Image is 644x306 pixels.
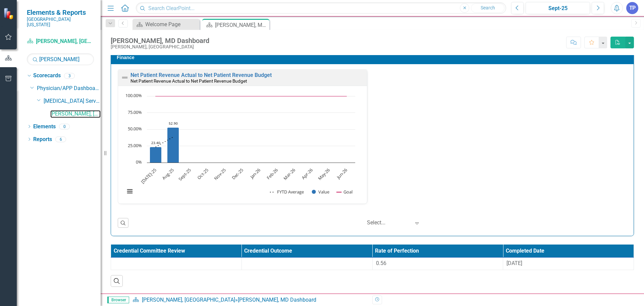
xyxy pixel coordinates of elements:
div: [PERSON_NAME], MD Dashboard [215,21,268,29]
button: Show Goal [337,189,353,195]
svg: Interactive chart [121,93,359,202]
div: [PERSON_NAME], [GEOGRAPHIC_DATA] [111,44,209,49]
div: Welcome Page [145,20,198,29]
input: Search Below... [27,53,94,65]
a: Scorecards [33,72,61,80]
path: Jul-25, 23.4. Value. [150,147,162,163]
text: Mar-26 [282,167,296,181]
text: Sept-25 [177,167,192,182]
button: Sept-25 [526,2,590,14]
text: 0% [136,159,142,165]
div: [PERSON_NAME], MD Dashboard [238,297,316,303]
a: Welcome Page [134,20,198,29]
button: View chart menu, Chart [125,187,135,196]
div: 0 [59,124,70,129]
small: Net Patient Revenue Actual to Net Patient Revenue Budget [130,78,247,84]
div: Chart. Highcharts interactive chart. [121,93,364,202]
a: Elements [33,123,56,131]
text: Nov-25 [213,167,227,181]
button: Show FYTD Average [270,189,305,195]
div: » [132,296,367,304]
a: Reports [33,136,52,143]
small: [GEOGRAPHIC_DATA][US_STATE] [27,16,94,28]
a: [PERSON_NAME], [GEOGRAPHIC_DATA] [27,38,94,45]
a: [PERSON_NAME], [GEOGRAPHIC_DATA] [50,110,101,118]
span: 0.56 [376,260,386,266]
button: Show Value [312,189,329,195]
span: [DATE] [506,260,522,266]
img: ClearPoint Strategy [3,7,15,19]
span: Elements & Reports [27,8,94,16]
input: Search ClearPoint... [136,2,506,14]
div: 3 [64,73,75,79]
text: Apr-26 [300,167,314,180]
text: 25.00% [128,142,142,148]
text: Jun-26 [335,167,348,180]
a: Physician/APP Dashboards [37,85,101,92]
text: Feb-26 [265,167,279,181]
button: TP [626,2,638,14]
path: Aug-25, 52.9. Value. [167,127,179,163]
text: May-26 [317,167,331,181]
span: Search [481,5,495,10]
text: Aug-25 [161,167,175,181]
text: 23.40 [151,140,160,145]
button: Search [471,3,504,13]
div: 6 [55,136,66,142]
h3: Finance [117,55,630,60]
g: Goal, series 3 of 3. Line with 12 data points. [154,95,348,97]
div: [PERSON_NAME], MD Dashboard [111,37,209,44]
text: [DATE]-25 [140,167,157,185]
div: Sept-25 [528,4,588,12]
a: [MEDICAL_DATA] Services [44,97,101,105]
text: 75.00% [128,109,142,115]
span: Browser [107,297,129,303]
text: Oct-25 [196,167,209,180]
a: Net Patient Revenue Actual to Net Patient Revenue Budget [130,72,272,78]
text: 52.90 [169,121,178,126]
text: Dec-25 [230,167,244,181]
text: 50.00% [128,126,142,132]
a: [PERSON_NAME], [GEOGRAPHIC_DATA] [142,297,235,303]
text: 100.00% [125,92,142,98]
text: Jan-26 [248,167,262,180]
img: Not Defined [121,74,129,82]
